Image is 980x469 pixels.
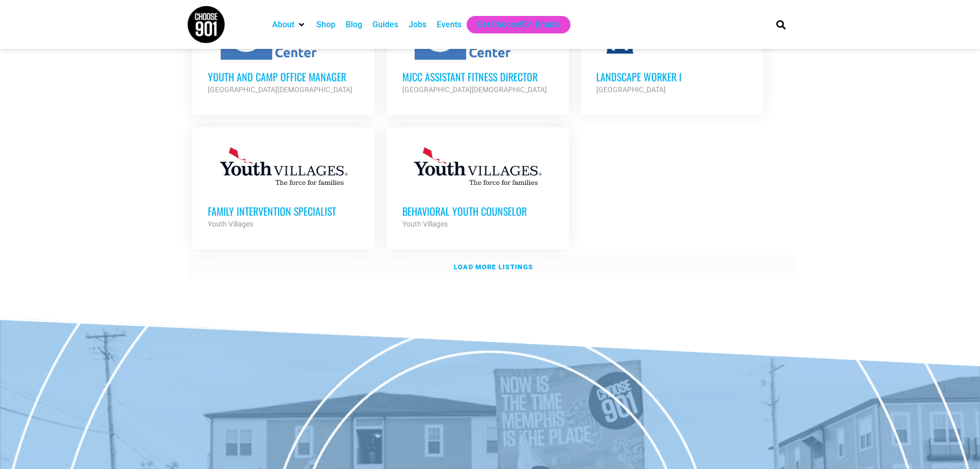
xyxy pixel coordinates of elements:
[437,19,461,31] a: Events
[402,220,448,228] strong: Youth Villages
[208,85,352,94] strong: [GEOGRAPHIC_DATA][DEMOGRAPHIC_DATA]
[454,263,533,271] strong: Load more listings
[267,16,311,33] div: About
[272,19,294,31] a: About
[208,204,359,218] h3: Family Intervention Specialist
[772,16,789,33] div: Search
[596,70,747,83] h3: Landscape Worker I
[187,255,794,279] a: Load more listings
[316,19,335,31] a: Shop
[208,70,359,83] h3: Youth and Camp Office Manager
[402,204,554,218] h3: Behavioral Youth Counselor
[596,85,666,94] strong: [GEOGRAPHIC_DATA]
[346,19,362,31] a: Blog
[387,127,569,246] a: Behavioral Youth Counselor Youth Villages
[477,19,560,31] a: Get Choose901 Emails
[402,85,547,94] strong: [GEOGRAPHIC_DATA][DEMOGRAPHIC_DATA]
[402,70,554,83] h3: MJCC Assistant Fitness Director
[192,127,375,246] a: Family Intervention Specialist Youth Villages
[267,16,759,33] nav: Main nav
[372,19,398,31] a: Guides
[208,220,253,228] strong: Youth Villages
[408,19,426,31] a: Jobs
